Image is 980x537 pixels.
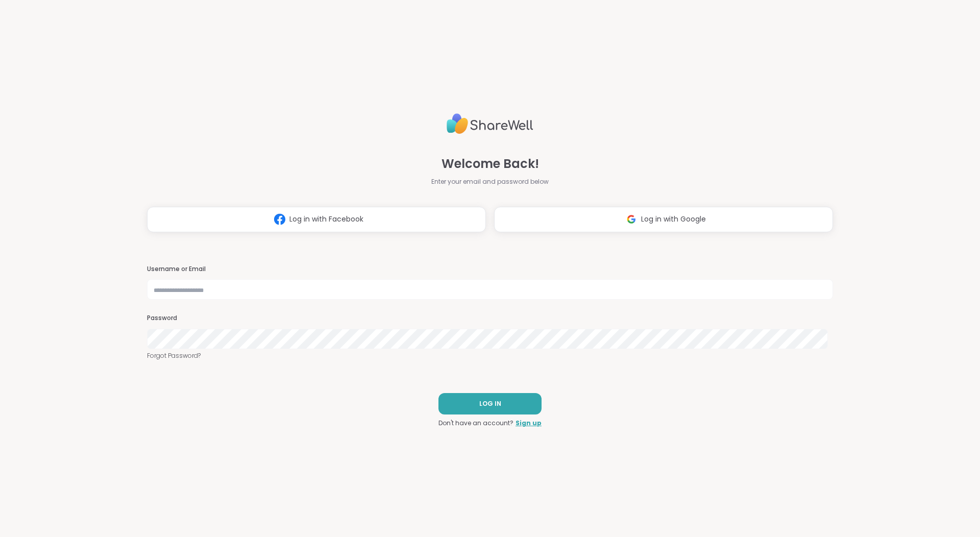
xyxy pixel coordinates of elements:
[147,314,833,323] h3: Password
[147,351,833,360] a: Forgot Password?
[622,210,641,229] img: ShareWell Logomark
[516,419,542,428] a: Sign up
[289,214,363,225] span: Log in with Facebook
[479,399,501,408] span: LOG IN
[447,109,533,138] img: ShareWell Logo
[147,265,833,274] h3: Username or Email
[438,419,513,428] span: Don't have an account?
[270,210,289,229] img: ShareWell Logomark
[438,393,542,414] button: LOG IN
[641,214,706,225] span: Log in with Google
[494,207,833,232] button: Log in with Google
[442,155,539,173] span: Welcome Back!
[147,207,486,232] button: Log in with Facebook
[431,177,549,186] span: Enter your email and password below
